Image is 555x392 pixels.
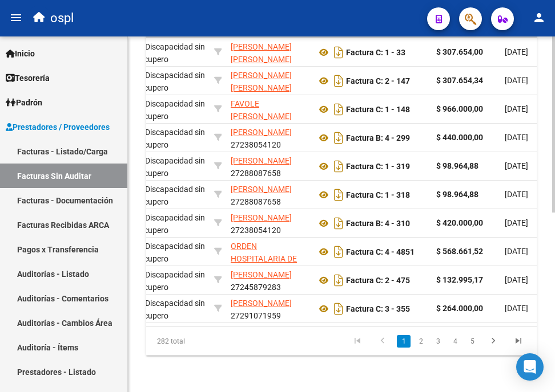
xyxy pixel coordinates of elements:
[231,268,307,292] div: 27245879283
[137,185,205,207] span: Discapacidad sin recupero
[137,242,205,264] span: Discapacidad sin recupero
[137,270,205,292] span: Discapacidad sin recupero
[231,299,292,308] span: [PERSON_NAME]
[346,162,410,171] strong: Factura C: 1 - 319
[505,275,528,284] span: [DATE]
[137,99,205,121] span: Discapacidad sin recupero
[436,76,483,85] strong: $ 307.654,34
[231,126,307,150] div: 27238054120
[231,183,307,207] div: 27288087658
[146,327,223,356] div: 282 total
[331,129,346,147] i: Descargar documento
[231,42,292,64] span: [PERSON_NAME] [PERSON_NAME]
[436,218,483,227] strong: $ 420.000,00
[436,104,483,113] strong: $ 966.000,00
[412,332,429,351] li: page 2
[464,332,481,351] li: page 5
[6,121,110,133] span: Prestadores / Proveedores
[505,218,528,227] span: [DATE]
[505,47,528,56] span: [DATE]
[231,154,307,178] div: 27288087658
[436,190,478,199] strong: $ 98.964,88
[231,211,307,235] div: 27238054120
[436,133,483,142] strong: $ 440.000,00
[436,47,483,56] strong: $ 307.654,00
[346,105,410,114] strong: Factura C: 1 - 148
[331,300,346,318] i: Descargar documento
[231,128,292,137] span: [PERSON_NAME]
[436,275,483,284] strong: $ 132.995,17
[431,335,445,348] a: 3
[516,353,544,381] div: Open Intercom Messenger
[231,270,292,279] span: [PERSON_NAME]
[505,304,528,313] span: [DATE]
[346,247,415,256] strong: Factura C: 4 - 4851
[465,335,479,348] a: 5
[231,185,292,194] span: [PERSON_NAME]
[231,156,292,165] span: [PERSON_NAME]
[231,69,307,93] div: 27318188020
[331,214,346,232] i: Descargar documento
[231,40,307,64] div: 27464272238
[448,335,462,348] a: 4
[372,335,393,348] a: go to previous page
[414,335,428,348] a: 2
[231,242,308,316] span: ORDEN HOSPITALARIA DE [GEOGRAPHIC_DATA][PERSON_NAME] - CASA NUESTRA SE#[PERSON_NAME]
[532,11,546,24] mat-icon: person
[436,247,483,256] strong: $ 568.661,52
[331,186,346,204] i: Descargar documento
[508,335,529,348] a: go to last page
[447,332,464,351] li: page 4
[505,133,528,142] span: [DATE]
[482,335,504,348] a: go to next page
[397,335,411,348] a: 1
[346,276,410,285] strong: Factura C: 2 - 475
[346,76,410,85] strong: Factura C: 2 - 147
[6,72,50,84] span: Tesorería
[346,48,405,57] strong: Factura C: 1 - 33
[231,213,292,222] span: [PERSON_NAME]
[331,271,346,289] i: Descargar documento
[505,104,528,113] span: [DATE]
[436,304,483,313] strong: $ 264.000,00
[9,11,23,24] mat-icon: menu
[50,6,74,31] span: ospl
[346,133,410,142] strong: Factura B: 4 - 299
[331,100,346,119] i: Descargar documento
[331,43,346,62] i: Descargar documento
[137,42,205,64] span: Discapacidad sin recupero
[429,332,447,351] li: page 3
[505,76,528,85] span: [DATE]
[331,157,346,175] i: Descargar documento
[137,128,205,150] span: Discapacidad sin recupero
[231,297,307,321] div: 27291071959
[505,161,528,170] span: [DATE]
[331,72,346,90] i: Descargar documento
[346,304,410,313] strong: Factura C: 3 - 355
[231,240,307,264] div: 30679328057
[436,161,478,170] strong: $ 98.964,88
[347,335,368,348] a: go to first page
[137,156,205,178] span: Discapacidad sin recupero
[231,71,292,93] span: [PERSON_NAME] [PERSON_NAME]
[6,47,35,60] span: Inicio
[231,99,292,121] span: FAVOLE [PERSON_NAME]
[505,190,528,199] span: [DATE]
[6,96,42,109] span: Padrón
[231,97,307,121] div: 27408311883
[346,190,410,199] strong: Factura C: 1 - 318
[395,332,412,351] li: page 1
[331,243,346,261] i: Descargar documento
[505,247,528,256] span: [DATE]
[137,213,205,235] span: Discapacidad sin recupero
[346,219,410,228] strong: Factura B: 4 - 310
[137,299,205,321] span: Discapacidad sin recupero
[137,71,205,93] span: Discapacidad sin recupero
